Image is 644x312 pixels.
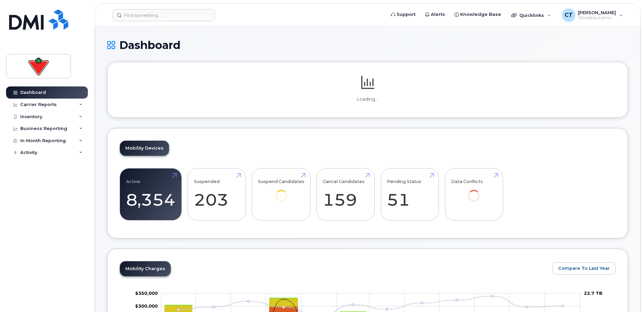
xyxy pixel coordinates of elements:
[135,303,158,309] g: $0
[120,96,616,102] p: Loading...
[552,262,616,275] button: Compare To Last Year
[120,261,171,276] a: Mobility Charges
[258,172,304,211] a: Suspend Candidates
[126,172,175,217] a: Active 8,354
[451,172,497,211] a: Data Conflicts
[135,290,158,296] g: $0
[558,265,610,271] span: Compare To Last Year
[194,172,240,217] a: Suspended 203
[584,290,602,296] tspan: 22.7 TB
[107,39,628,51] h1: Dashboard
[135,303,158,309] tspan: $300,000
[387,172,432,217] a: Pending Status 51
[120,141,169,156] a: Mobility Devices
[323,172,368,217] a: Cancel Candidates 159
[135,290,158,296] tspan: $350,000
